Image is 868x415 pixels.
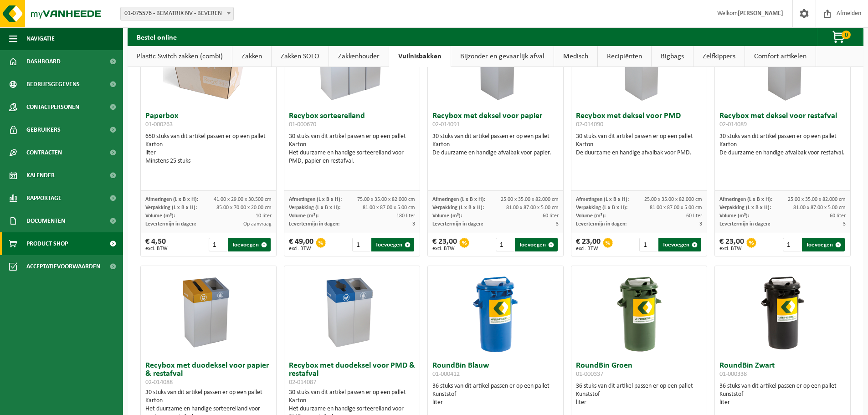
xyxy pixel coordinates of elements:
h3: Recybox sorteereiland [289,112,415,130]
img: 01-000338 [760,266,806,357]
span: excl. BTW [432,246,457,251]
div: De duurzame en handige afvalbak voor PMD. [576,149,702,157]
span: Verpakking (L x B x H): [719,205,771,210]
span: Contactpersonen [26,96,79,118]
span: Volume (m³): [289,213,318,219]
span: 60 liter [686,213,702,219]
span: Verpakking (L x B x H): [432,205,484,210]
input: 1 [352,238,371,251]
span: excl. BTW [576,246,601,251]
span: Afmetingen (L x B x H): [432,197,485,202]
a: Medisch [554,46,597,67]
div: 30 stuks van dit artikel passen er op een pallet [289,133,415,165]
span: 10 liter [256,213,272,219]
a: Bijzonder en gevaarlijk afval [451,46,554,67]
div: Karton [576,141,702,149]
div: € 23,00 [576,238,601,251]
button: Toevoegen [371,238,414,251]
div: 30 stuks van dit artikel passen er op een pallet [432,133,559,157]
span: 01-000263 [145,121,173,128]
span: Verpakking (L x B x H): [576,205,627,210]
span: 02-014089 [719,121,747,128]
button: Toevoegen [658,238,701,251]
span: 02-014087 [289,379,316,386]
span: excl. BTW [289,246,313,251]
span: 01-000412 [432,371,460,378]
button: 0 [817,28,863,46]
span: 3 [843,221,846,227]
h3: RoundBin Zwart [719,362,846,380]
a: Zakken [232,46,271,67]
span: 02-014088 [145,379,173,386]
span: 3 [699,221,702,227]
span: Bedrijfsgegevens [26,73,80,96]
div: € 4,50 [145,238,168,251]
button: Toevoegen [802,238,845,251]
div: 36 stuks van dit artikel passen er op een pallet [432,382,559,407]
span: 01-075576 - BEMATRIX NV - BEVEREN [120,7,234,20]
img: 02-014087 [307,266,398,357]
span: 01-000337 [576,371,603,378]
span: Afmetingen (L x B x H): [145,197,198,202]
span: 01-000338 [719,371,747,378]
span: Afmetingen (L x B x H): [719,197,772,202]
span: 81.00 x 87.00 x 5.00 cm [793,205,846,210]
span: 25.00 x 35.00 x 82.000 cm [644,197,702,202]
h3: RoundBin Groen [576,362,702,380]
span: Volume (m³): [576,213,606,219]
h2: Bestel online [128,28,186,46]
span: Levertermijn in dagen: [145,221,196,227]
span: Verpakking (L x B x H): [289,205,340,210]
div: liter [576,399,702,407]
h3: Recybox met duodeksel voor PMD & restafval [289,362,415,386]
span: 0 [842,31,851,39]
div: € 23,00 [719,238,744,251]
span: 02-014090 [576,121,603,128]
span: Afmetingen (L x B x H): [576,197,629,202]
span: 85.00 x 70.00 x 20.00 cm [216,205,272,210]
div: Karton [432,141,559,149]
span: 3 [412,221,415,227]
div: De duurzame en handige afvalbak voor restafval. [719,149,846,157]
div: 30 stuks van dit artikel passen er op een pallet [719,133,846,157]
a: Vuilnisbakken [389,46,451,67]
a: Plastic Switch zakken (combi) [128,46,232,67]
div: 650 stuks van dit artikel passen er op een pallet [145,133,272,165]
span: Kalender [26,164,55,187]
div: Karton [145,141,272,149]
div: € 49,00 [289,238,313,251]
div: De duurzame en handige afvalbak voor papier. [432,149,559,157]
span: Verpakking (L x B x H): [145,205,197,210]
div: 36 stuks van dit artikel passen er op een pallet [576,382,702,407]
div: Karton [145,397,272,405]
img: 01-000337 [616,266,662,357]
div: Kunststof [576,390,702,399]
h3: RoundBin Blauw [432,362,559,380]
span: Volume (m³): [145,213,175,219]
a: Zakken SOLO [272,46,329,67]
a: Bigbags [652,46,693,67]
div: 30 stuks van dit artikel passen er op een pallet [576,133,702,157]
span: Levertermijn in dagen: [289,221,339,227]
span: Product Shop [26,232,68,255]
div: Het duurzame en handige sorteereiland voor PMD, papier en restafval. [289,149,415,165]
span: 02-014091 [432,121,460,128]
h3: Recybox met deksel voor papier [432,112,559,130]
span: excl. BTW [719,246,744,251]
span: 01-000670 [289,121,316,128]
button: Toevoegen [515,238,558,251]
span: Op aanvraag [243,221,272,227]
span: Acceptatievoorwaarden [26,255,100,278]
h3: Recybox met duodeksel voor papier & restafval [145,362,272,386]
button: Toevoegen [228,238,271,251]
span: 81.00 x 87.00 x 5.00 cm [363,205,415,210]
span: Contracten [26,141,62,164]
span: Rapportage [26,187,62,210]
span: Navigatie [26,27,55,50]
div: 36 stuks van dit artikel passen er op een pallet [719,382,846,407]
div: Kunststof [719,390,846,399]
span: Volume (m³): [719,213,749,219]
span: 60 liter [543,213,559,219]
span: Gebruikers [26,118,61,141]
a: Comfort artikelen [745,46,816,67]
